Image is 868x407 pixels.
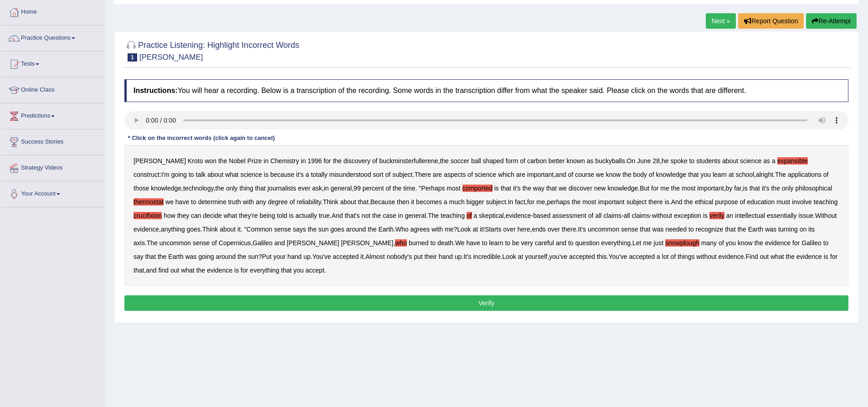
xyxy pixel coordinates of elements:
b: in [324,185,329,192]
b: because [270,171,294,178]
b: sense [193,239,210,247]
b: it [480,226,483,233]
b: [PERSON_NAME] [287,239,339,247]
b: any [256,198,267,206]
b: the [737,226,746,233]
b: known [566,157,585,165]
b: in [301,157,306,165]
b: expansible [777,157,808,165]
b: We [455,239,465,247]
b: important [527,171,554,178]
b: uncommon [588,226,619,233]
b: they're [239,212,258,219]
b: discover [569,185,592,192]
b: is [703,212,708,219]
b: those [134,185,149,192]
b: But [640,185,649,192]
b: they [177,212,189,219]
b: was [652,226,664,233]
b: of [568,171,573,178]
b: that [688,171,699,178]
b: issue [798,212,813,219]
b: won [205,157,216,165]
b: most [682,185,695,192]
b: on [800,226,807,233]
b: around [346,226,366,233]
div: * Click on the incorrect words (click again to cancel) [124,134,278,143]
a: Next » [706,13,736,29]
b: of [372,157,378,165]
b: the [308,226,316,233]
b: comported [462,185,493,192]
b: learn [489,239,503,247]
b: sense [621,226,638,233]
b: axis [134,239,145,247]
button: Report Question [738,13,804,29]
b: determine [198,198,226,206]
b: careful [535,239,554,247]
b: Without [815,212,837,219]
b: to [482,239,488,247]
b: most [582,198,596,206]
b: then [397,198,409,206]
b: a [772,157,776,165]
b: general [405,212,426,219]
b: going [171,171,187,178]
b: ball [471,157,481,165]
b: an [726,212,734,219]
b: better [549,157,565,165]
b: what [224,212,237,219]
b: how [164,212,175,219]
b: about [340,198,356,206]
b: it [237,226,241,233]
a: Success Stories [0,129,104,152]
b: knowledge [151,185,181,192]
b: Earth [748,226,763,233]
b: subject [627,198,647,206]
b: just [654,239,664,247]
b: time [403,185,415,192]
b: the [522,185,531,192]
b: and [556,239,566,247]
b: alright [756,171,773,178]
b: ask [312,185,322,192]
b: only [782,185,794,192]
b: far [734,185,741,192]
b: Starts [485,226,502,233]
b: actually [295,212,317,219]
b: in [264,157,269,165]
b: are [516,171,525,178]
b: me [660,185,669,192]
b: over [548,226,560,233]
b: are [433,171,442,178]
b: its [808,226,815,233]
b: burned [409,239,429,247]
b: question [575,239,600,247]
b: knowledge [607,185,638,192]
b: buckminsterfullerene [379,157,438,165]
b: me [445,226,453,233]
b: most [447,185,460,192]
b: discovery [344,157,370,165]
b: is [665,198,669,206]
b: it's [296,171,304,178]
b: says [293,226,306,233]
b: Let [632,239,641,247]
b: science [475,171,496,178]
a: Tests [0,52,104,74]
b: ethical [695,198,713,206]
b: that [640,226,650,233]
b: of [649,171,654,178]
b: we [165,198,174,206]
b: soccer [451,157,469,165]
button: Verify [124,295,848,311]
b: agrees [410,226,430,233]
b: about [207,171,223,178]
b: decide [203,212,222,219]
b: teaching [441,212,465,219]
b: technology [183,185,214,192]
b: is [264,171,268,178]
div: , . , : . , , . , , , , . " . , , . . . , , . . . , - - - . , . . " . ? ! , . . , , . . ? . . . .... [124,145,848,286]
b: construct [134,171,159,178]
b: percent [363,185,384,192]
